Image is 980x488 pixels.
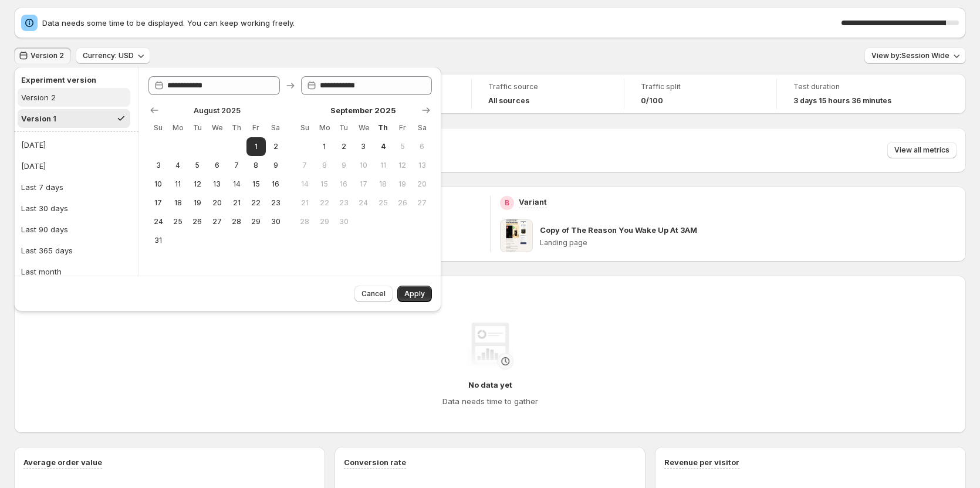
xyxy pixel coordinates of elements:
button: Apply [397,286,432,302]
button: Start of range Friday August 1 2025 [246,137,266,156]
th: Wednesday [207,118,227,137]
span: Tu [192,123,202,133]
span: 18 [173,198,183,208]
span: 13 [212,179,222,189]
img: No data yet [467,323,513,370]
button: Currency: USD [76,48,150,64]
span: 24 [153,217,163,226]
button: Sunday August 17 2025 [148,194,168,212]
th: Monday [168,118,187,137]
button: Friday August 29 2025 [246,212,266,231]
button: Wednesday August 13 2025 [207,175,227,194]
span: 27 [212,217,222,226]
button: [DATE] [18,157,135,175]
span: Traffic source [488,82,607,91]
span: View all metrics [894,145,949,155]
span: 7 [231,161,241,170]
div: Last month [21,266,62,277]
span: 8 [251,161,261,170]
span: Th [378,123,388,133]
span: 22 [319,198,329,208]
button: Saturday August 30 2025 [266,212,285,231]
button: Sunday August 31 2025 [148,231,168,250]
span: Th [231,123,241,133]
span: 6 [212,161,222,170]
span: 31 [153,236,163,245]
button: Friday August 15 2025 [246,175,266,194]
button: Today Thursday September 4 2025 [373,137,393,156]
span: 10 [153,179,163,189]
span: 8 [319,161,329,170]
span: 9 [271,161,281,170]
span: 28 [231,217,241,226]
span: 12 [397,161,407,170]
button: Friday August 22 2025 [246,194,266,212]
span: Mo [319,123,329,133]
div: Last 30 days [21,202,68,214]
th: Saturday [266,118,285,137]
button: Wednesday September 3 2025 [354,137,373,156]
h3: Average order value [23,456,102,468]
button: Last 30 days [18,199,135,218]
span: 10 [359,161,369,170]
span: 19 [397,179,407,189]
span: 25 [378,198,388,208]
span: 11 [378,161,388,170]
span: 18 [378,179,388,189]
button: Monday September 15 2025 [315,175,334,194]
h2: Experiment version [21,74,127,86]
button: View all metrics [887,142,957,158]
button: Show previous month, July 2025 [146,102,163,118]
span: We [359,123,369,133]
span: 6 [417,142,427,151]
button: View by:Session Wide [864,48,966,64]
span: 2 [271,142,281,151]
button: Monday September 1 2025 [315,137,334,156]
span: 3 [153,161,163,170]
span: 1 [251,142,261,151]
h3: Revenue per visitor [664,456,739,468]
span: 22 [251,198,261,208]
span: Sa [417,123,427,133]
span: 29 [319,217,329,226]
div: Version 2 [21,91,56,103]
button: Thursday August 28 2025 [227,212,246,231]
button: Sunday September 14 2025 [295,175,315,194]
span: 9 [339,161,349,170]
div: [DATE] [21,139,46,151]
button: Saturday September 20 2025 [413,175,432,194]
button: Friday September 19 2025 [393,175,412,194]
span: 17 [359,179,369,189]
a: Traffic split0/100 [641,81,760,107]
span: 21 [231,198,241,208]
span: Sa [271,123,281,133]
h2: Performance over time [23,285,957,297]
span: 26 [397,198,407,208]
span: Mo [173,123,183,133]
span: 29 [251,217,261,226]
span: Data needs some time to be displayed. You can keep working freely. [42,17,842,29]
span: 21 [300,198,310,208]
th: Wednesday [354,118,373,137]
button: Saturday September 6 2025 [413,137,432,156]
button: Monday September 22 2025 [315,194,334,212]
button: Monday September 29 2025 [315,212,334,231]
span: 23 [271,198,281,208]
span: Fr [251,123,261,133]
div: [DATE] [21,160,46,172]
span: 16 [271,179,281,189]
span: 15 [319,179,329,189]
th: Friday [246,118,266,137]
button: Last 7 days [18,178,135,196]
div: Last 7 days [21,181,63,193]
span: 26 [192,217,202,226]
button: Wednesday September 10 2025 [354,156,373,175]
span: 11 [173,179,183,189]
span: 25 [173,217,183,226]
button: Thursday August 21 2025 [227,194,246,212]
span: We [212,123,222,133]
button: Version 1 [18,109,130,128]
h2: B [505,198,509,208]
h3: Conversion rate [344,456,406,468]
span: 30 [271,217,281,226]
